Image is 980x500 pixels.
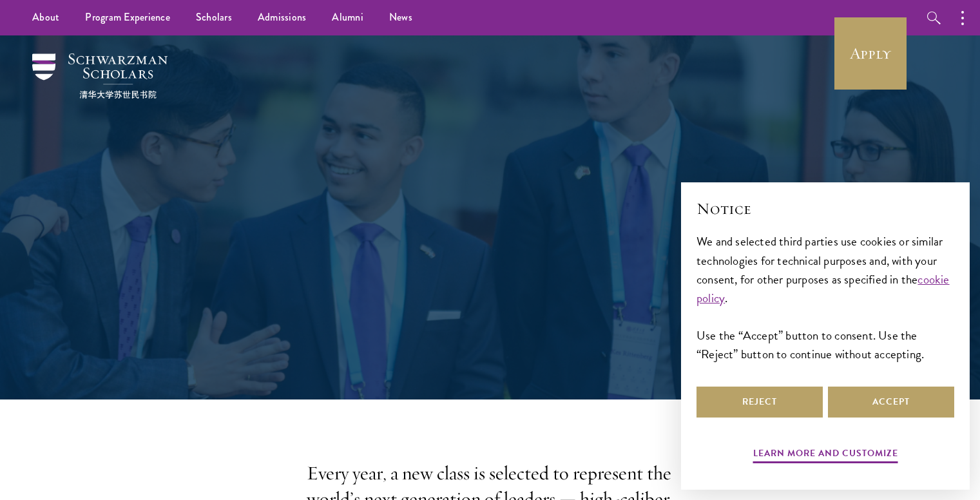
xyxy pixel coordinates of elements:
[32,53,168,99] img: Schwarzman Scholars
[828,387,954,418] button: Accept
[697,270,950,307] a: cookie policy
[697,198,954,220] h2: Notice
[697,232,954,363] div: We and selected third parties use cookies or similar technologies for technical purposes and, wit...
[697,387,823,418] button: Reject
[834,17,907,90] a: Apply
[753,445,898,465] button: Learn more and customize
